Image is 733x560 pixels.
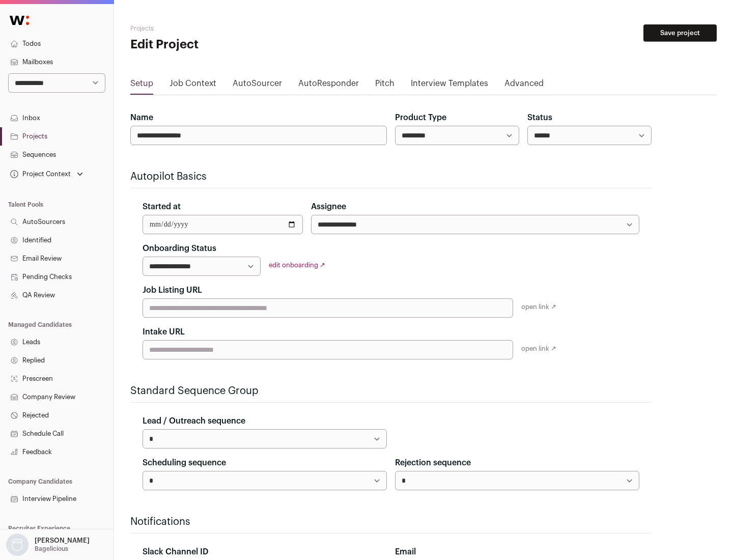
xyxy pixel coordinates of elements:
[311,201,346,213] label: Assignee
[143,546,208,558] label: Slack Channel ID
[130,77,153,94] a: Setup
[35,537,90,545] p: [PERSON_NAME]
[643,24,717,42] button: Save project
[233,77,282,94] a: AutoSourcer
[143,415,245,427] label: Lead / Outreach sequence
[411,77,488,94] a: Interview Templates
[504,77,544,94] a: Advanced
[130,170,652,184] h2: Autopilot Basics
[395,111,446,124] label: Product Type
[298,77,359,94] a: AutoResponder
[130,515,652,529] h2: Notifications
[8,167,85,181] button: Open dropdown
[143,457,226,469] label: Scheduling sequence
[4,534,92,556] button: Open dropdown
[130,111,153,124] label: Name
[143,326,185,338] label: Intake URL
[395,546,639,558] div: Email
[130,384,652,398] h2: Standard Sequence Group
[527,111,552,124] label: Status
[375,77,394,94] a: Pitch
[130,37,326,53] h1: Edit Project
[4,10,35,31] img: Wellfound
[6,534,29,556] img: nopic.png
[395,457,471,469] label: Rejection sequence
[8,170,71,178] div: Project Context
[143,242,216,255] label: Onboarding Status
[143,284,202,296] label: Job Listing URL
[35,545,68,553] p: Bagelicious
[130,24,326,33] h2: Projects
[143,201,181,213] label: Started at
[269,262,325,268] a: edit onboarding ↗
[170,77,216,94] a: Job Context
